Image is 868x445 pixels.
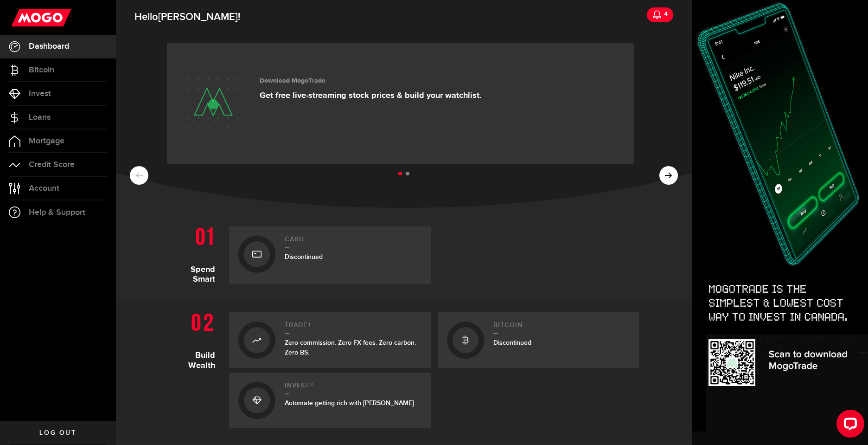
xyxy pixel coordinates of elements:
[29,208,85,217] span: Help & Support
[285,236,421,248] h2: Card
[167,43,634,164] a: Download MogoTrade Get free live-streaming stock prices & build your watchlist.
[662,5,668,24] div: 4
[493,322,630,334] h2: Bitcoin
[285,382,421,394] h2: Invest
[29,42,69,51] span: Dashboard
[260,90,482,101] p: Get free live-streaming stock prices & build your watchlist.
[285,253,323,261] span: Discontinued
[229,226,431,284] a: CardDiscontinued
[29,113,51,122] span: Loans
[829,406,868,445] iframe: LiveChat chat widget
[169,222,222,284] h1: Spend Smart
[39,430,76,436] span: Log out
[29,137,64,145] span: Mortgage
[229,373,431,428] a: Invest2Automate getting rich with [PERSON_NAME]
[29,66,54,74] span: Bitcoin
[310,382,313,387] sup: 2
[308,322,311,327] sup: 1
[285,322,421,334] h2: Trade
[647,7,673,22] a: 4
[285,339,416,356] span: Zero commission. Zero FX fees. Zero carbon. Zero BS.
[29,90,51,98] span: Invest
[493,339,531,347] span: Discontinued
[29,161,75,169] span: Credit Score
[229,312,431,368] a: Trade1Zero commission. Zero FX fees. Zero carbon. Zero BS.
[134,7,240,27] span: Hello !
[438,312,639,368] a: BitcoinDiscontinued
[29,184,59,193] span: Account
[285,399,414,407] span: Automate getting rich with [PERSON_NAME]
[158,11,238,23] span: [PERSON_NAME]
[169,308,222,428] h1: Build Wealth
[260,77,482,85] h3: Download MogoTrade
